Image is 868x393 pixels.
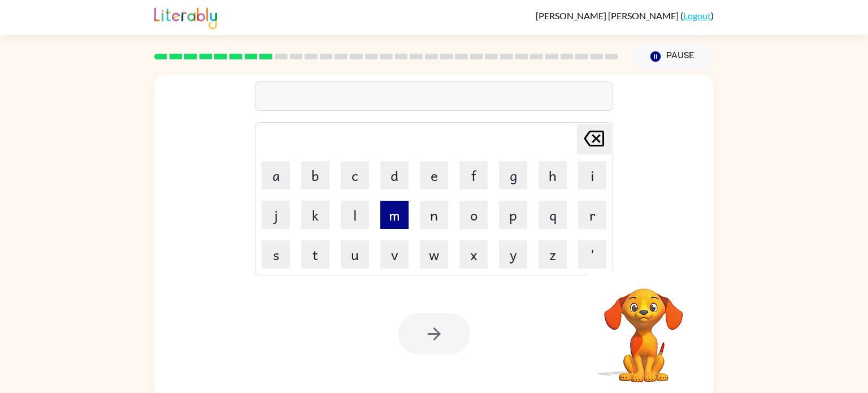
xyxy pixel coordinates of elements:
[262,201,290,229] button: j
[341,240,369,269] button: u
[536,10,714,21] div: ( )
[578,240,606,269] button: '
[578,201,606,229] button: r
[380,240,409,269] button: v
[341,161,369,189] button: c
[380,201,409,229] button: m
[587,271,700,384] video: Your browser must support playing .mp4 files to use Literably. Please try using another browser.
[499,240,527,269] button: y
[341,201,369,229] button: l
[683,10,711,21] a: Logout
[539,201,567,229] button: q
[539,240,567,269] button: z
[420,201,448,229] button: n
[301,161,329,189] button: b
[578,161,606,189] button: i
[301,201,329,229] button: k
[459,201,488,229] button: o
[539,161,567,189] button: h
[420,240,448,269] button: w
[154,5,217,29] img: Literably
[632,44,714,70] button: Pause
[301,240,329,269] button: t
[262,240,290,269] button: s
[459,161,488,189] button: f
[536,10,680,21] span: [PERSON_NAME] [PERSON_NAME]
[499,201,527,229] button: p
[262,161,290,189] button: a
[499,161,527,189] button: g
[420,161,448,189] button: e
[380,161,409,189] button: d
[459,240,488,269] button: x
